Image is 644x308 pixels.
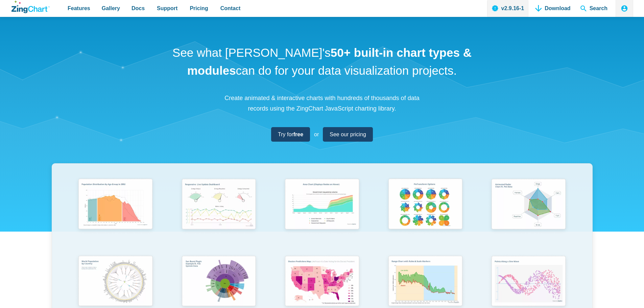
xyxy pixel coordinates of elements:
[11,1,50,13] a: ZingChart Logo. Click to return to the homepage
[102,4,120,13] span: Gallery
[278,130,303,139] span: Try for
[293,132,303,137] strong: free
[220,4,241,13] span: Contact
[221,93,424,114] p: Create animated & interactive charts with hundreds of thousands of data records using the ZingCha...
[177,175,260,234] img: Responsive Live Update Dashboard
[271,127,310,142] a: Try forfree
[487,175,570,234] img: Animated Radar Chart ft. Pet Data
[64,175,167,252] a: Population Distribution by Age Group in 2052
[281,175,363,234] img: Area Chart (Displays Nodes on Hover)
[330,130,366,139] span: See our pricing
[74,175,157,234] img: Population Distribution by Age Group in 2052
[187,46,472,77] strong: 50+ built-in chart types & modules
[157,4,177,13] span: Support
[374,175,477,252] a: Pie Transform Options
[323,127,373,142] a: See our pricing
[314,130,319,139] span: or
[477,175,580,252] a: Animated Radar Chart ft. Pet Data
[68,4,90,13] span: Features
[167,175,270,252] a: Responsive Live Update Dashboard
[170,44,474,79] h1: See what [PERSON_NAME]'s can do for your data visualization projects.
[190,4,208,13] span: Pricing
[384,175,467,234] img: Pie Transform Options
[270,175,374,252] a: Area Chart (Displays Nodes on Hover)
[132,4,145,13] span: Docs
